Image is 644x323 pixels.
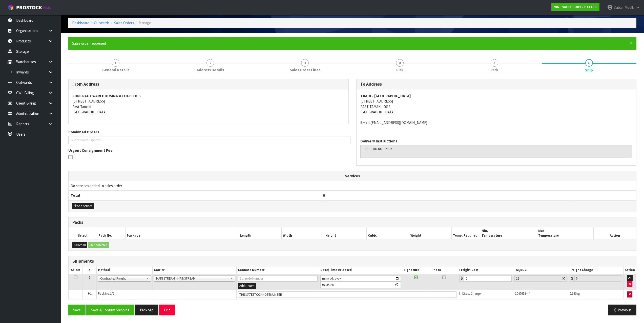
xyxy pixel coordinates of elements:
[8,4,14,11] img: cube-alt.png
[238,291,456,298] input: Connote Number
[430,266,458,274] th: Photo
[452,227,480,239] th: Temp. Required
[537,227,593,239] th: Max. Temperature
[69,266,83,274] th: Select
[614,5,624,10] span: Zubair
[239,227,281,239] th: Length
[319,266,402,274] th: Date/Time Released
[594,227,636,239] th: Action
[290,67,320,72] span: Sales Order Lines
[238,283,256,289] button: Add Return
[72,82,345,87] h3: From Address
[396,67,403,72] span: Pick
[114,20,134,25] a: Sales Orders
[236,266,319,274] th: Connote Number
[68,129,99,135] label: Combined Orders
[513,266,568,274] th: FAF/RUC
[69,171,636,181] th: Services
[72,259,632,264] h3: Shipments
[72,93,345,115] address: [STREET_ADDRESS] East Tamaki [GEOGRAPHIC_DATA]
[281,227,324,239] th: Width
[153,266,236,274] th: Carrier
[156,276,228,282] span: MAIN STREAM - MAINSTREAM
[135,305,158,315] button: Pack Slip
[139,20,151,25] span: Manage
[68,148,113,153] label: Urgent Consignment Fee
[491,59,498,67] span: 5
[458,266,513,274] th: Freight Cost
[360,120,633,125] address: [EMAIL_ADDRESS][DOMAIN_NAME]
[206,59,214,67] span: 2
[301,59,309,67] span: 3
[96,266,152,274] th: Method
[43,6,51,10] small: WMS
[72,242,87,248] button: Select All
[402,266,430,274] th: Signature
[69,181,636,190] td: No services added to sales order.
[97,227,125,239] th: Pack No.
[367,227,409,239] th: Cubic
[68,305,86,315] button: Save
[360,120,370,125] strong: email
[396,59,404,67] span: 4
[585,67,593,73] span: Ship
[513,290,568,299] td: m
[69,227,97,239] th: Select
[529,291,530,294] sup: 3
[625,5,635,10] span: Moolla
[72,93,141,98] strong: CONTRACT WAREHOUSING & LOGISTICS
[585,59,593,67] span: 6
[68,75,636,319] span: Ship
[197,67,224,72] span: Address Details
[324,227,366,239] th: Height
[490,67,498,72] span: Pack
[89,275,90,280] span: 1
[69,191,321,200] th: Total
[72,20,89,25] a: Dashboard
[623,266,636,274] th: Action
[360,93,411,98] strong: TRADE- [GEOGRAPHIC_DATA]
[238,275,318,282] input: Connote Number
[102,67,129,72] span: General Details
[159,305,175,315] button: Exit
[574,275,622,282] input: Freight Charge
[110,291,114,296] span: 1/1
[86,305,134,315] button: Save & Confirm Shipping
[72,203,94,209] button: Add Service
[514,291,526,296] span: 0.047658
[568,266,624,274] th: Freight Charge
[360,138,397,144] label: Delivery Instructions
[554,5,597,9] strong: V02 - VALEN POWER PTY LTD
[630,39,633,46] span: ×
[88,242,109,248] button: Ship Selected
[480,227,537,239] th: Min. Temperature
[608,305,636,315] button: Previous
[570,291,576,296] span: 2.360
[72,41,106,46] span: Sales order reopened
[568,290,624,299] td: kg
[360,93,633,115] address: [STREET_ADDRESS] EAST TAMAKI, 2013 [GEOGRAPHIC_DATA]
[83,266,97,274] th: #
[551,3,599,11] a: V02 - VALEN POWER PTY LTD
[514,275,561,282] input: Freight Adjustment
[16,4,42,11] span: ProStock
[323,193,325,198] span: 0
[96,290,236,299] td: Pack No.
[125,227,239,239] th: Package
[94,20,110,25] a: Outwards
[360,82,633,87] h3: To Address
[459,291,481,296] span: Glass Charge
[90,291,92,296] span: 1
[464,275,512,282] input: Freight Cost
[72,220,632,225] h3: Packs
[112,59,119,67] span: 1
[100,276,144,282] span: Contracted Freight
[409,227,452,239] th: Weight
